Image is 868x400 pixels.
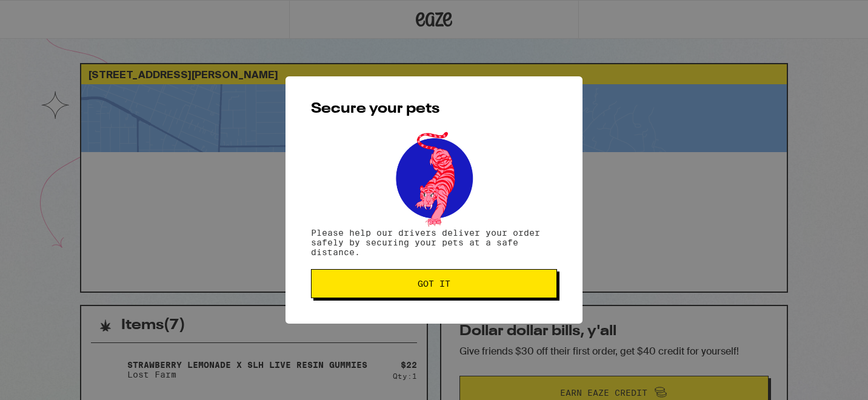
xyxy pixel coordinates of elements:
span: Hi. Need any help? [7,8,87,18]
h2: Secure your pets [311,102,557,116]
span: Got it [418,279,450,288]
img: pets [384,128,484,228]
p: Please help our drivers deliver your order safely by securing your pets at a safe distance. [311,228,557,257]
button: Got it [311,269,557,298]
